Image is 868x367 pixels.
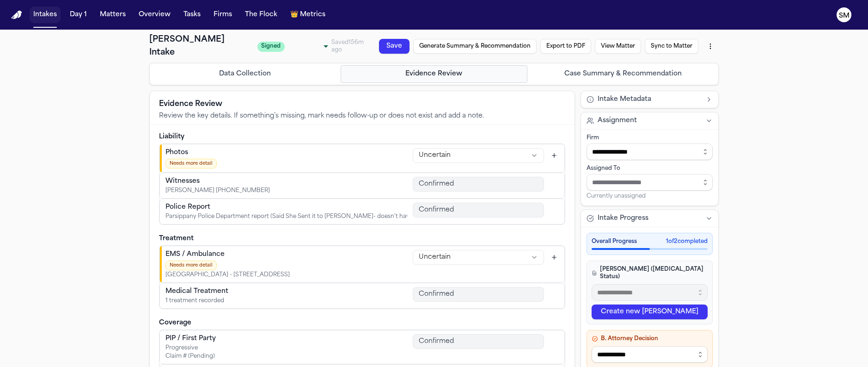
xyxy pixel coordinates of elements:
[165,271,290,279] div: [GEOGRAPHIC_DATA] - [STREET_ADDRESS]
[645,39,698,54] button: Sync to Matter
[165,287,228,296] div: Medical Treatment
[30,6,61,23] button: Intakes
[300,10,325,19] span: Metrics
[66,6,91,23] button: Day 1
[159,234,565,243] h3: Treatment
[165,177,270,186] div: Witnesses
[702,38,719,55] button: More actions
[587,143,713,160] input: Select firm
[96,6,129,23] button: Matters
[379,39,410,54] button: Save
[548,149,561,162] button: Add context for Photos
[210,6,236,23] button: Firms
[11,11,22,19] a: Home
[152,65,339,83] button: Go to Data Collection step
[413,203,544,218] div: Police Report status (locked)
[165,297,228,305] div: 1 treatment recorded
[592,335,708,342] h4: B. Attorney Decision
[598,95,651,104] span: Intake Metadata
[11,11,22,19] img: Finch Logo
[165,250,290,259] div: EMS / Ambulance
[413,250,544,265] button: EMS / Ambulance status
[595,39,641,54] button: View Matter
[592,266,708,280] h4: [PERSON_NAME] ([MEDICAL_DATA] Status)
[159,318,565,328] h3: Coverage
[241,6,281,23] button: The Flock
[587,134,713,142] div: Firm
[581,112,718,129] button: Assignment
[165,344,216,352] div: Progressive
[165,334,216,343] div: PIP / First Party
[587,174,713,191] input: Assign to staff member
[413,177,544,192] div: Witnesses status (locked)
[257,42,285,52] span: Signed
[587,193,646,200] span: Currently unassigned
[180,6,204,23] button: Tasks
[581,210,718,227] button: Intake Progress
[592,305,708,319] button: Create new [PERSON_NAME]
[257,40,331,53] div: Update intake status
[413,334,544,349] div: PIP / First Party status (locked)
[666,238,708,245] span: 1 of 2 completed
[135,6,174,23] button: Overview
[540,39,591,54] button: Export to PDF
[548,251,561,264] button: Add context for EMS / Ambulance
[413,287,544,302] div: Medical Treatment status (locked)
[165,187,270,194] div: [PERSON_NAME] [PHONE_NUMBER]
[159,132,565,142] h3: Liability
[290,10,298,19] span: crown
[598,214,648,223] span: Intake Progress
[165,353,216,360] div: Claim # (Pending)
[529,65,716,83] button: Go to Case Summary & Recommendation step
[592,238,637,245] span: Overall Progress
[413,39,537,54] button: Generate Summary & Recommendation
[165,203,407,212] div: Police Report
[159,99,565,110] h2: Evidence Review
[287,6,329,23] button: crownMetrics
[587,165,713,172] div: Assigned To
[165,148,217,157] div: Photos
[152,65,716,83] nav: Intake steps
[598,116,637,125] span: Assignment
[165,261,217,270] span: Needs more detail
[839,12,850,19] text: SM
[581,91,718,108] button: Intake Metadata
[165,213,407,220] div: Parsippany Police Department report (Said She Sent it to [PERSON_NAME]- doesn't have it on hand)
[149,33,252,59] h1: [PERSON_NAME] Intake
[341,65,528,83] button: Go to Evidence Review step
[413,148,544,163] button: Photos status
[331,40,364,53] span: Saved 156m ago
[165,159,217,168] span: Needs more detail
[159,112,565,121] p: Review the key details. If something’s missing, mark needs follow-up or does not exist and add a ...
